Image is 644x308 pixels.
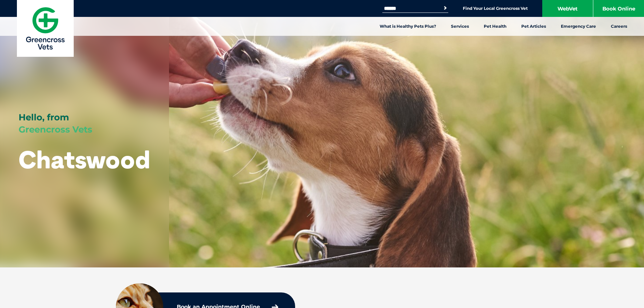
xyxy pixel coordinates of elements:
[19,112,69,123] span: Hello, from
[19,124,92,135] span: Greencross Vets
[19,146,150,173] h1: Chatswood
[372,17,444,36] a: What is Healthy Pets Plus?
[442,5,449,11] button: Search
[603,17,635,36] a: Careers
[444,17,476,36] a: Services
[476,17,514,36] a: Pet Health
[514,17,553,36] a: Pet Articles
[553,17,603,36] a: Emergency Care
[463,6,528,11] a: Find Your Local Greencross Vet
